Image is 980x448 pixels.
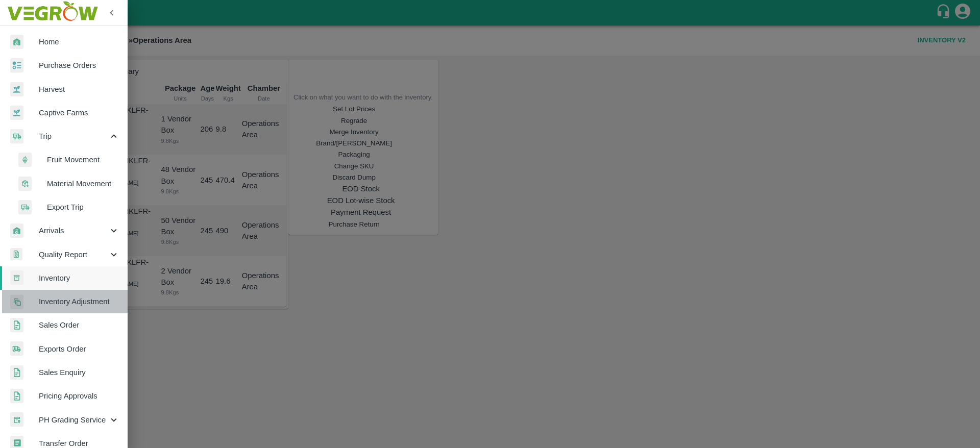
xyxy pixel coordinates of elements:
[8,172,128,195] a: materialMaterial Movement
[10,341,23,356] img: shipments
[10,105,23,120] img: harvest
[8,148,128,171] a: fruitFruit Movement
[10,248,22,261] img: qualityReport
[10,223,23,238] img: whArrival
[39,272,119,284] span: Inventory
[47,178,119,189] span: Material Movement
[10,270,23,285] img: whInventory
[39,84,119,95] span: Harvest
[39,296,119,307] span: Inventory Adjustment
[39,343,119,355] span: Exports Order
[10,58,23,73] img: reciept
[39,36,119,47] span: Home
[18,200,32,215] img: delivery
[10,82,23,97] img: harvest
[8,195,128,219] a: deliveryExport Trip
[39,414,108,426] span: PH Grading Service
[39,319,119,331] span: Sales Order
[10,35,23,49] img: whArrival
[10,365,23,380] img: sales
[10,389,23,404] img: sales
[39,107,119,118] span: Captive Farms
[10,318,23,333] img: sales
[10,294,23,309] img: inventory
[10,412,23,427] img: whTracker
[47,154,119,165] span: Fruit Movement
[39,225,108,236] span: Arrivals
[39,390,119,402] span: Pricing Approvals
[47,202,119,213] span: Export Trip
[18,176,32,191] img: material
[39,249,108,260] span: Quality Report
[39,367,119,378] span: Sales Enquiry
[39,60,119,71] span: Purchase Orders
[39,131,108,142] span: Trip
[10,129,23,144] img: delivery
[18,153,32,167] img: fruit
